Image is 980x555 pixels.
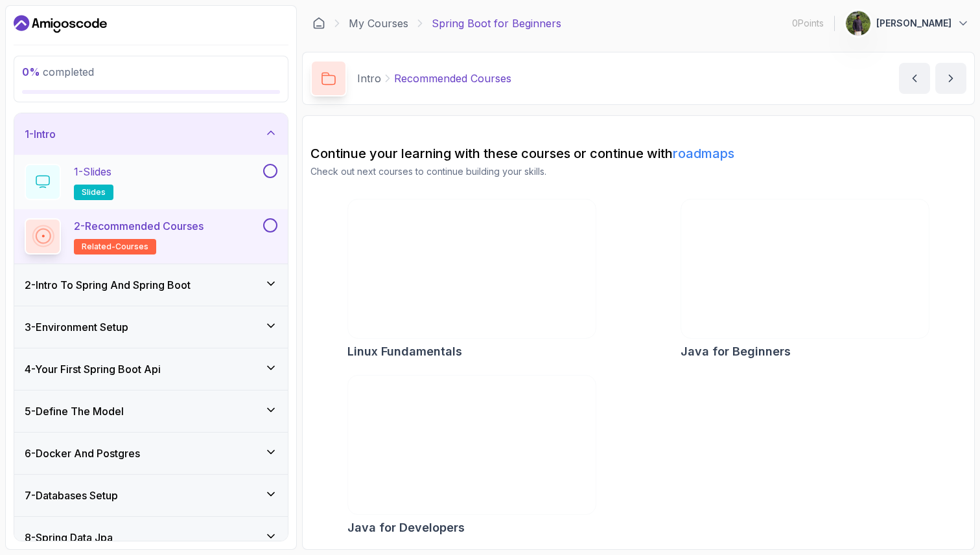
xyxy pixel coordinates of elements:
button: 1-Slidesslides [25,164,277,200]
p: Check out next courses to continue building your skills. [310,165,966,178]
button: previous content [899,63,930,94]
p: 2 - Recommended Courses [74,218,204,234]
h2: Java for Beginners [681,343,791,361]
h3: 7 - Databases Setup [25,488,118,503]
img: Java for Beginners card [681,199,929,338]
h2: Continue your learning with these courses or continue with [310,144,966,163]
button: user profile image[PERSON_NAME] [845,10,970,36]
p: Intro [357,71,381,86]
button: 4-Your First Spring Boot Api [14,348,288,390]
button: 5-Define The Model [14,391,288,432]
h3: 6 - Docker And Postgres [25,446,140,461]
h3: 8 - Spring Data Jpa [25,530,113,545]
button: 7-Databases Setup [14,475,288,516]
a: My Courses [349,16,408,31]
button: 2-Recommended Coursesrelated-courses [25,218,277,255]
a: Linux Fundamentals cardLinux Fundamentals [347,199,596,361]
a: Java for Beginners cardJava for Beginners [681,199,929,361]
h3: 2 - Intro To Spring And Spring Boot [25,277,191,293]
h3: 3 - Environment Setup [25,319,128,335]
h3: 1 - Intro [25,126,56,142]
a: Java for Developers cardJava for Developers [347,375,596,537]
img: user profile image [846,11,870,36]
span: related-courses [82,242,148,252]
a: Dashboard [312,17,325,30]
span: 0 % [22,65,40,78]
button: 1-Intro [14,113,288,155]
span: slides [82,187,106,198]
button: 2-Intro To Spring And Spring Boot [14,264,288,306]
a: Dashboard [14,14,107,34]
p: Recommended Courses [394,71,511,86]
p: Spring Boot for Beginners [432,16,561,31]
p: [PERSON_NAME] [876,17,951,30]
h2: Java for Developers [347,519,465,537]
button: 6-Docker And Postgres [14,433,288,474]
p: 1 - Slides [74,164,111,179]
button: next content [935,63,966,94]
img: Linux Fundamentals card [348,199,596,338]
button: 3-Environment Setup [14,306,288,348]
span: completed [22,65,94,78]
h3: 4 - Your First Spring Boot Api [25,361,161,377]
h3: 5 - Define The Model [25,403,124,419]
p: 0 Points [792,17,824,30]
img: Java for Developers card [348,376,596,514]
a: roadmaps [673,146,734,161]
h2: Linux Fundamentals [347,343,462,361]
